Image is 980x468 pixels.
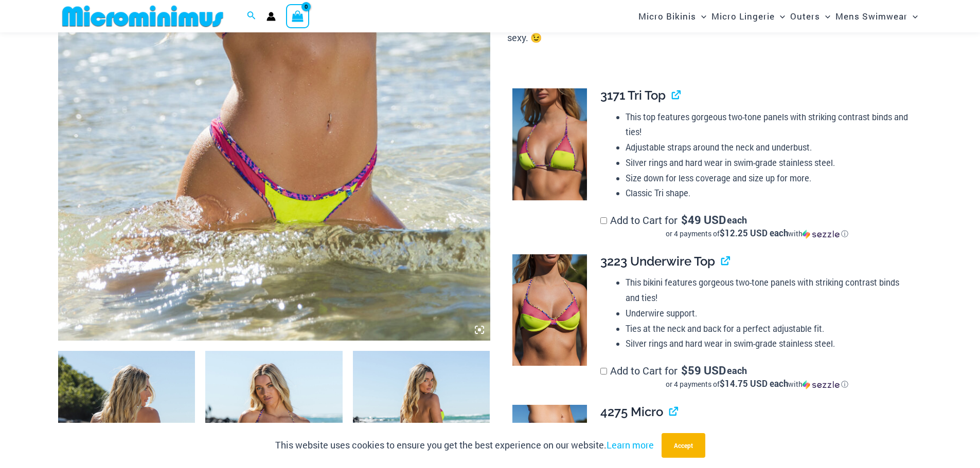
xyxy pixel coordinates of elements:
[626,140,914,155] li: Adjustable straps around the neck and underbust.
[720,227,788,239] span: $12.25 USD each
[727,215,747,225] span: each
[626,109,914,140] li: This top features gorgeous two-tone panels with striking contrast binds and ties!
[709,3,788,29] a: Micro LingerieMenu ToggleMenu Toggle
[512,254,587,366] img: Coastal Bliss Leopard Sunset 3223 Underwire Top
[512,88,587,200] img: Coastal Bliss Leopard Sunset 3171 Tri Top
[788,3,833,29] a: OutersMenu ToggleMenu Toggle
[600,368,607,375] input: Add to Cart for$59 USD eachor 4 payments of$14.75 USD eachwithSezzle Click to learn more about Se...
[626,306,914,321] li: Underwire support.
[681,365,726,376] span: 59 USD
[600,229,914,239] div: or 4 payments of with
[600,364,914,389] label: Add to Cart for
[638,3,696,29] span: Micro Bikinis
[626,275,914,305] li: This bikini features gorgeous two-tone panels with striking contrast binds and ties!
[835,3,907,29] span: Mens Swimwear
[803,230,840,239] img: Sezzle
[600,213,914,239] label: Add to Cart for
[833,3,920,29] a: Mens SwimwearMenu ToggleMenu Toggle
[600,217,607,224] input: Add to Cart for$49 USD eachor 4 payments of$12.25 USD eachwithSezzle Click to learn more about Se...
[600,88,666,103] span: 3171 Tri Top
[626,185,914,201] li: Classic Tri shape.
[634,2,922,31] nav: Site Navigation
[600,229,914,239] div: or 4 payments of$12.25 USD eachwithSezzle Click to learn more about Sezzle
[803,380,840,389] img: Sezzle
[775,3,785,29] span: Menu Toggle
[600,379,914,389] div: or 4 payments of with
[626,336,914,351] li: Silver rings and hard wear in swim-grade stainless steel.
[681,215,726,225] span: 49 USD
[820,3,830,29] span: Menu Toggle
[907,3,918,29] span: Menu Toggle
[600,404,663,419] span: 4275 Micro
[266,12,276,21] a: Account icon link
[600,379,914,389] div: or 4 payments of$14.75 USD eachwithSezzle Click to learn more about Sezzle
[247,10,256,23] a: Search icon link
[275,438,654,453] p: This website uses cookies to ensure you get the best experience on our website.
[696,3,706,29] span: Menu Toggle
[681,363,688,378] span: $
[286,4,310,28] a: View Shopping Cart, empty
[720,378,788,389] span: $14.75 USD each
[681,212,688,227] span: $
[58,5,227,28] img: MM SHOP LOGO FLAT
[636,3,709,29] a: Micro BikinisMenu ToggleMenu Toggle
[600,254,715,269] span: 3223 Underwire Top
[626,321,914,336] li: Ties at the neck and back for a perfect adjustable fit.
[662,433,705,458] button: Accept
[711,3,775,29] span: Micro Lingerie
[607,439,654,451] a: Learn more
[626,171,914,186] li: Size down for less coverage and size up for more.
[626,155,914,171] li: Silver rings and hard wear in swim-grade stainless steel.
[727,365,747,376] span: each
[790,3,820,29] span: Outers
